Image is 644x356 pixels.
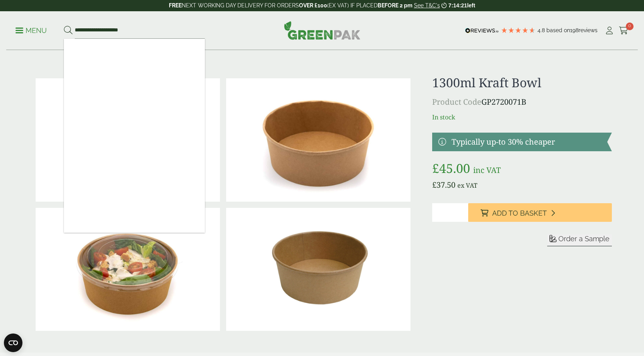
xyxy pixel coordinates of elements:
[432,160,439,176] span: £
[432,180,436,190] span: £
[448,2,467,9] span: 7:14:21
[36,78,220,202] img: Kraft Bowl 1300ml With Ceaser Salad
[284,21,361,40] img: GreenPak Supplies
[547,234,612,246] button: Order a Sample
[558,235,610,243] span: Order a Sample
[538,27,546,33] span: 4.8
[432,75,611,90] h1: 1300ml Kraft Bowl
[432,112,611,122] p: In stock
[626,22,634,30] span: 0
[432,180,455,190] bdi: 37.50
[226,78,410,202] img: Kraft Bowl 1300ml
[15,26,47,35] p: Menu
[432,97,481,107] span: Product Code
[546,27,570,33] span: Based on
[457,181,477,190] span: ex VAT
[226,208,410,331] img: 1300ml Kraft Salad Bowl Full Case Of 0
[605,27,614,35] i: My Account
[432,160,470,176] bdi: 45.00
[579,27,598,33] span: reviews
[467,2,475,9] span: left
[15,26,47,34] a: Menu
[4,334,22,352] button: Open CMP widget
[501,27,536,34] div: 4.79 Stars
[619,27,629,35] i: Cart
[473,165,501,175] span: inc VAT
[299,2,327,9] strong: OVER £100
[432,96,611,108] p: GP2720071B
[169,2,182,9] strong: FREE
[378,2,412,9] strong: BEFORE 2 pm
[465,28,499,33] img: REVIEWS.io
[619,25,629,36] a: 0
[414,2,440,9] a: See T&C's
[570,27,579,33] span: 198
[36,208,220,331] img: Kraft Bowl 1300ml With Ceaser Salad And Lid
[492,209,547,218] span: Add to Basket
[468,203,612,222] button: Add to Basket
